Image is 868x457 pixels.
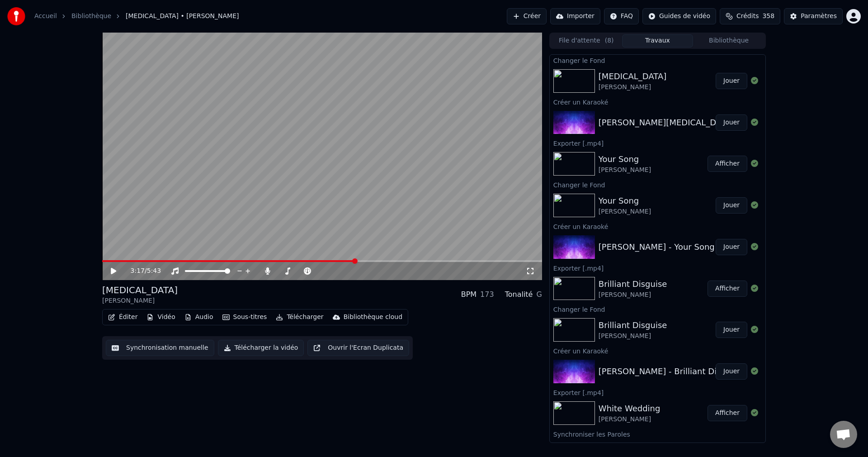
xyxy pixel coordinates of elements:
[550,96,765,107] div: Créer un Karaoké
[102,284,178,296] div: [MEDICAL_DATA]
[71,12,111,21] a: Bibliothèque
[599,207,651,216] div: [PERSON_NAME]
[7,7,25,25] img: youka
[219,311,271,324] button: Sous-titres
[599,83,666,92] div: [PERSON_NAME]
[604,8,639,24] button: FAQ
[599,365,743,378] div: [PERSON_NAME] - Brilliant Disguise
[599,116,734,129] div: [PERSON_NAME][MEDICAL_DATA]
[736,12,759,21] span: Crédits
[507,8,547,24] button: Créer
[599,195,651,207] div: Your Song
[126,12,239,21] span: [MEDICAL_DATA] • [PERSON_NAME]
[550,221,765,232] div: Créer un Karaoké
[599,332,667,341] div: [PERSON_NAME]
[830,421,857,448] a: Ouvrir le chat
[147,267,161,276] span: 5:43
[550,345,765,356] div: Créer un Karaoké
[599,166,651,175] div: [PERSON_NAME]
[550,304,765,314] div: Changer le Fond
[344,313,402,322] div: Bibliothèque cloud
[34,12,239,21] nav: breadcrumb
[307,340,409,356] button: Ouvrir l'Ecran Duplicata
[599,70,666,83] div: [MEDICAL_DATA]
[716,322,747,338] button: Jouer
[762,12,774,21] span: 358
[505,289,533,300] div: Tonalité
[131,267,145,276] span: 3:17
[599,402,660,415] div: White Wedding
[784,8,843,24] button: Paramètres
[708,156,747,172] button: Afficher
[131,267,152,276] div: /
[181,311,217,324] button: Audio
[550,179,765,190] div: Changer le Fond
[642,8,716,24] button: Guides de vidéo
[550,387,765,398] div: Exporter [.mp4]
[550,138,765,148] div: Exporter [.mp4]
[102,296,178,305] div: [PERSON_NAME]
[536,289,542,300] div: G
[550,428,765,439] div: Synchroniser les Paroles
[801,12,837,21] div: Paramètres
[551,34,622,48] button: File d'attente
[599,278,667,290] div: Brilliant Disguise
[622,34,693,48] button: Travaux
[716,197,747,214] button: Jouer
[550,262,765,273] div: Exporter [.mp4]
[716,239,747,255] button: Jouer
[599,153,651,166] div: Your Song
[34,12,57,21] a: Accueil
[605,36,614,45] span: ( 8 )
[720,8,780,24] button: Crédits358
[104,311,141,324] button: Éditer
[599,415,660,424] div: [PERSON_NAME]
[716,363,747,380] button: Jouer
[461,289,476,300] div: BPM
[106,340,214,356] button: Synchronisation manuelle
[143,311,179,324] button: Vidéo
[218,340,304,356] button: Télécharger la vidéo
[550,8,600,24] button: Importer
[716,73,747,89] button: Jouer
[480,289,494,300] div: 173
[599,290,667,300] div: [PERSON_NAME]
[716,114,747,131] button: Jouer
[708,281,747,297] button: Afficher
[272,311,327,324] button: Télécharger
[708,405,747,421] button: Afficher
[693,34,764,48] button: Bibliothèque
[599,319,667,332] div: Brilliant Disguise
[550,55,765,66] div: Changer le Fond
[599,241,715,253] div: [PERSON_NAME] - Your Song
